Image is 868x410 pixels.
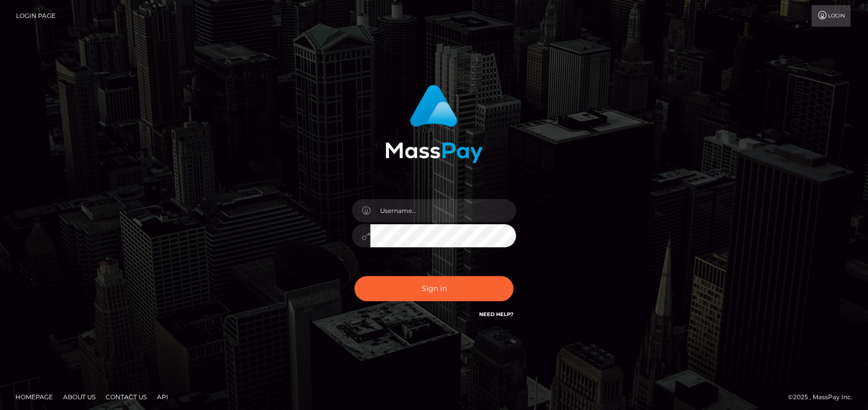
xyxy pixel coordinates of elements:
[354,276,514,301] button: Sign in
[385,85,483,163] img: MassPay Login
[59,389,100,405] a: About Us
[788,392,860,403] div: © 2025 , MassPay Inc.
[812,5,851,27] a: Login
[153,389,172,405] a: API
[370,199,516,222] input: Username...
[16,5,55,27] a: Login Page
[479,311,514,318] a: Need Help?
[11,389,57,405] a: Homepage
[102,389,151,405] a: Contact Us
